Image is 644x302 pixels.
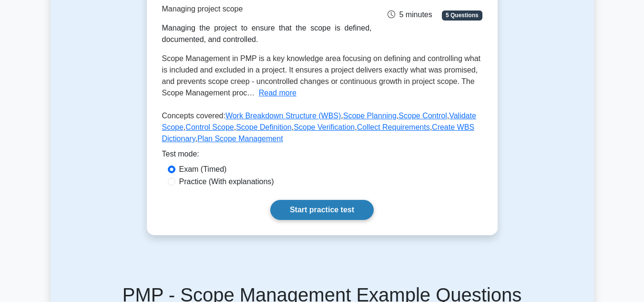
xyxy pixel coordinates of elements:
button: Read more [259,87,296,99]
a: Collect Requirements [357,123,430,131]
span: 5 Questions [442,10,482,20]
p: Concepts covered: , , , , , , , , , [162,110,482,148]
a: Scope Planning [343,112,397,120]
label: Practice (With explanations) [179,176,274,187]
a: Plan Scope Management [197,135,283,143]
a: Scope Control [399,112,447,120]
div: Managing the project to ensure that the scope is defined, documented, and controlled. [162,22,372,45]
a: Scope Verification [294,123,355,131]
div: Test mode: [162,148,482,164]
span: 5 minutes [388,10,432,19]
a: Start practice test [270,200,374,220]
a: Work Breakdown Structure (WBS) [225,112,341,120]
p: Managing project scope [162,3,372,15]
label: Exam (Timed) [179,164,227,175]
a: Scope Definition [236,123,292,131]
a: Control Scope [185,123,234,131]
span: Scope Management in PMP is a key knowledge area focusing on defining and controlling what is incl... [162,54,481,97]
